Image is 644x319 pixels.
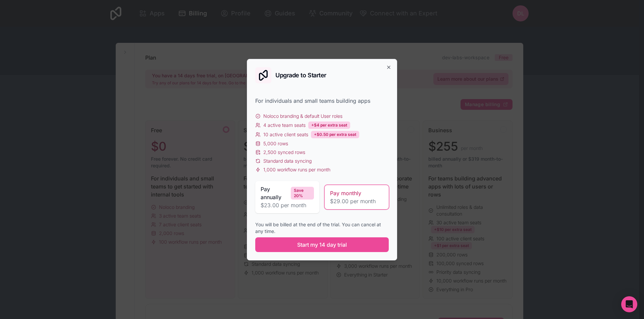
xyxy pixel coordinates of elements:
div: +$0.50 per extra seat [311,131,359,138]
span: 1,000 workflow runs per month [263,166,330,173]
span: Noloco branding & default User roles [263,113,342,119]
span: 10 active client seats [263,131,308,138]
span: Pay monthly [330,189,361,197]
div: +$4 per extra seat [308,122,350,129]
span: $23.00 per month [261,201,314,209]
span: $29.00 per month [330,197,383,205]
div: You will be billed at the end of the trial. You can cancel at any time. [255,221,389,235]
span: Start my 14 day trial [297,241,347,249]
span: 5,000 rows [263,140,288,147]
span: 4 active team seats [263,122,306,129]
span: Standard data syncing [263,158,312,164]
h2: Upgrade to Starter [275,72,326,78]
button: Start my 14 day trial [255,237,389,252]
div: Save 20% [291,187,314,200]
div: For individuals and small teams building apps [255,97,389,105]
span: Pay annually [261,185,288,201]
span: 2,500 synced rows [263,149,305,156]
